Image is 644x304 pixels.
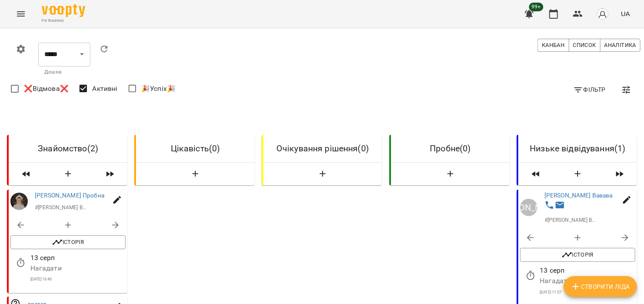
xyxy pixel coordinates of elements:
[538,39,569,52] button: Канбан
[529,3,544,11] span: 99+
[617,6,634,22] button: UA
[10,235,126,249] button: Історія
[573,40,596,50] span: Список
[10,3,31,24] button: Menu
[24,84,69,94] span: ❌Відмова❌
[524,250,631,260] span: Історія
[35,203,87,211] p: # [PERSON_NAME] Вавава
[43,166,93,182] button: Створити Ліда
[621,9,630,18] span: UA
[597,8,609,20] img: avatar_s.png
[15,237,121,247] span: Історія
[606,166,634,182] span: Пересунути лідів з колонки
[573,84,606,95] span: Фільтр
[540,276,635,286] p: Нагадати
[564,276,637,297] button: Створити Ліда
[30,277,126,283] p: [DATE] 16:46
[520,199,538,216] a: [PERSON_NAME]
[42,4,85,17] img: Voopty Logo
[141,84,176,94] span: 🎉Успіх🎉
[520,248,635,262] button: Історія
[553,166,602,182] button: Створити Ліда
[542,40,564,50] span: Канбан
[520,199,538,216] div: Ірина
[544,216,597,224] p: # [PERSON_NAME] Вавава
[12,166,40,182] span: Пересунути лідів з колонки
[600,39,641,52] button: Аналітика
[16,142,120,155] h6: Знайомство ( 2 )
[44,68,84,77] p: Дошка
[143,142,248,155] h6: Цікавість ( 0 )
[571,281,630,292] span: Створити Ліда
[569,39,601,52] button: Список
[570,82,609,97] button: Фільтр
[30,263,126,273] p: Нагадати
[10,193,28,210] img: Дмитренко Анастасія
[540,265,635,276] p: 13 серп
[522,166,550,182] span: Пересунути лідів з колонки
[30,253,126,263] p: 13 серп
[604,40,636,50] span: Аналітика
[96,166,124,182] span: Пересунути лідів з колонки
[540,289,635,295] p: [DATE] 11:57
[525,142,630,155] h6: Низьке відвідування ( 1 )
[270,142,375,155] h6: Очікування рішення ( 0 )
[92,84,117,94] span: Активні
[544,192,613,199] a: [PERSON_NAME] Вавава
[35,192,104,199] a: [PERSON_NAME] Пробна
[398,142,503,155] h6: Пробне ( 0 )
[42,18,85,23] span: For Business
